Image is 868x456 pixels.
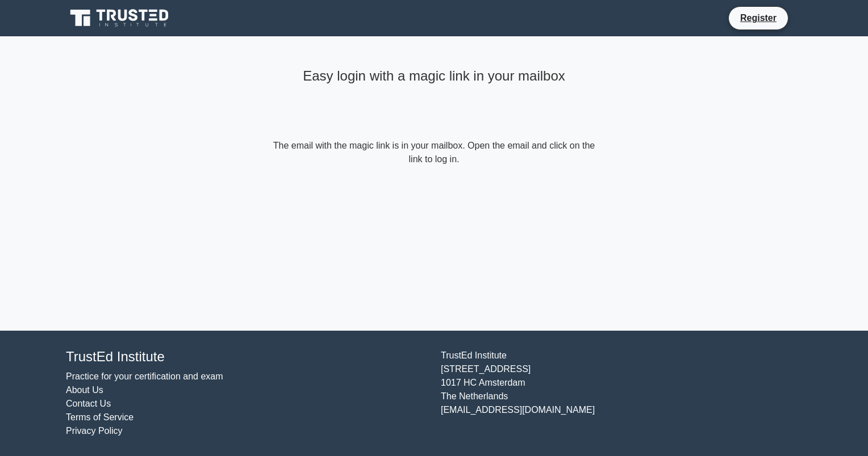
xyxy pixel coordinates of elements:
[66,412,133,422] a: Terms of Service
[434,349,809,438] div: TrustEd Institute [STREET_ADDRESS] 1017 HC Amsterdam The Netherlands [EMAIL_ADDRESS][DOMAIN_NAME]
[66,349,427,365] h4: TrustEd Institute
[66,399,111,408] a: Contact Us
[66,426,123,436] a: Privacy Policy
[66,371,223,381] a: Practice for your certification and exam
[270,139,598,166] form: The email with the magic link is in your mailbox. Open the email and click on the link to log in.
[733,11,783,25] a: Register
[66,385,103,395] a: About Us
[270,68,598,85] h4: Easy login with a magic link in your mailbox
